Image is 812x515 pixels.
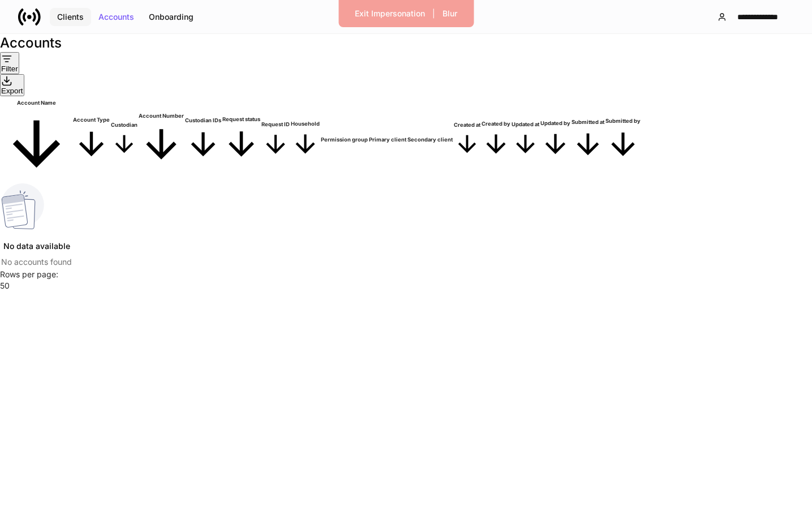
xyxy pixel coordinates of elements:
h6: Permission group [321,134,368,145]
div: Clients [57,13,84,21]
span: Custodian IDs [185,115,221,164]
span: Updated at [512,119,539,160]
h6: Household [291,118,320,130]
span: Custodian [111,119,138,159]
button: Clients [50,8,91,26]
div: Accounts [98,13,134,21]
div: Blur [442,10,457,18]
h5: No data available [3,236,70,256]
h6: Account Name [1,97,72,109]
span: Created by [482,118,510,160]
div: Filter [1,53,18,73]
h6: Account Number [139,110,184,122]
button: Accounts [91,8,141,26]
span: Request status [222,114,260,165]
span: Created at [454,119,480,159]
span: Request ID [261,119,290,160]
h6: Account Type [73,114,110,126]
button: Onboarding [141,8,201,26]
span: Account Number [139,110,184,169]
span: Household [291,118,320,160]
h6: Primary client [369,134,406,145]
div: Export [1,75,23,95]
h6: Request status [222,114,260,125]
button: Blur [435,5,465,23]
h6: Updated by [540,118,570,129]
p: No accounts found [1,256,72,268]
h6: Submitted at [572,117,604,128]
span: Updated by [540,118,570,161]
span: Account Name [1,97,72,181]
h6: Secondary client [407,134,453,145]
span: Submitted at [572,117,604,162]
h6: Created by [482,118,510,130]
div: Exit Impersonation [355,10,425,18]
h6: Created at [454,119,480,131]
h6: Submitted by [605,115,641,127]
button: Exit Impersonation [347,5,432,23]
h6: Updated at [512,119,539,130]
h6: Request ID [261,119,290,130]
h6: Custodian [111,119,138,131]
span: Account Type [73,114,110,164]
span: Submitted by [605,115,641,164]
h6: Custodian IDs [185,115,221,126]
div: Onboarding [149,13,194,21]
